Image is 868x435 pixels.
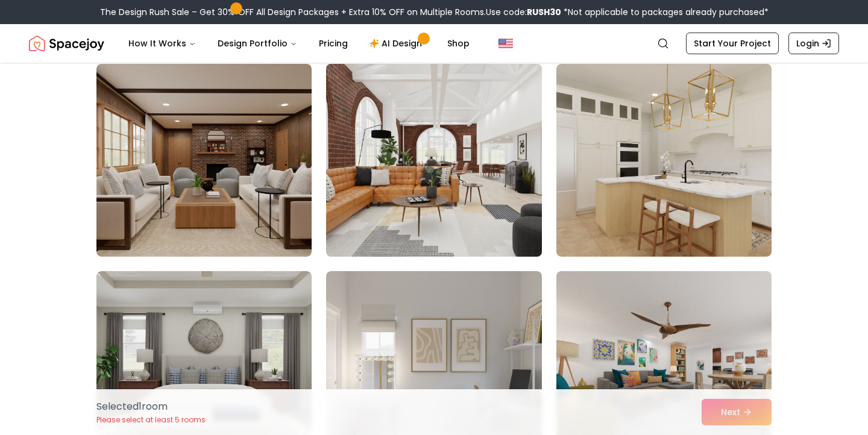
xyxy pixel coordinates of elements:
a: AI Design [360,31,435,55]
nav: Global [29,24,839,63]
nav: Main [119,31,479,55]
a: Pricing [309,31,357,55]
img: Spacejoy Logo [29,31,104,55]
span: *Not applicable to packages already purchased* [561,6,769,18]
button: How It Works [119,31,206,55]
div: The Design Rush Sale – Get 30% OFF All Design Packages + Extra 10% OFF on Multiple Rooms. [100,6,769,18]
img: Room room-5 [321,59,547,261]
a: Start Your Project [686,33,779,54]
p: Please select at least 5 rooms [96,415,206,425]
a: Shop [438,31,479,55]
p: Selected 1 room [96,399,206,414]
img: United States [498,36,513,51]
img: Room room-4 [96,64,312,257]
span: Use code: [486,6,561,18]
img: Room room-6 [556,64,772,257]
button: Design Portfolio [208,31,307,55]
a: Login [788,33,839,54]
a: Spacejoy [29,31,104,55]
b: RUSH30 [527,6,561,18]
